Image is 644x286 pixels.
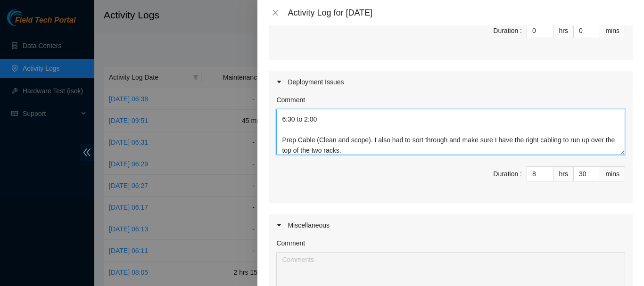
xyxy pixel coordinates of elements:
div: Deployment Issues [269,71,633,93]
label: Comment [276,238,305,248]
span: caret-right [276,222,282,228]
textarea: Comment [276,109,625,155]
div: hrs [554,23,574,38]
label: Comment [276,95,305,105]
div: mins [600,166,625,181]
div: Activity Log for [DATE] [288,8,633,18]
div: Miscellaneous [269,214,633,236]
div: Duration : [493,25,522,36]
div: Duration : [493,169,522,179]
span: close [272,9,279,16]
div: hrs [554,166,574,181]
button: Close [269,8,282,17]
span: caret-right [276,79,282,85]
div: mins [600,23,625,38]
